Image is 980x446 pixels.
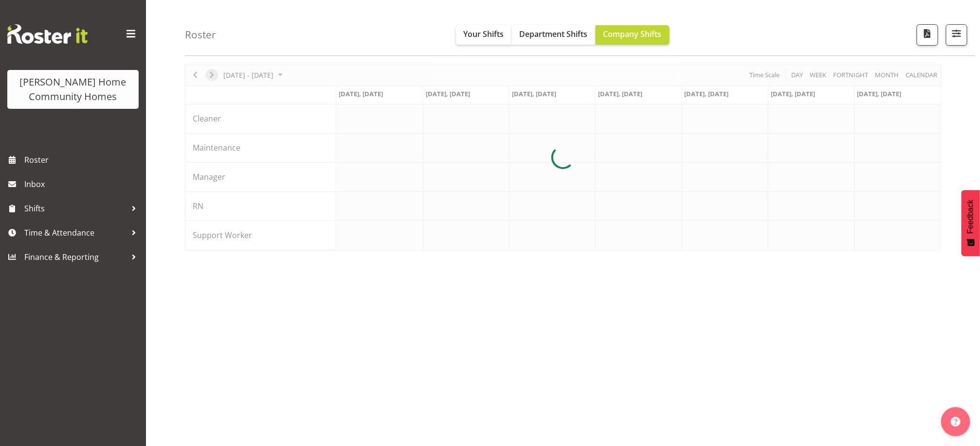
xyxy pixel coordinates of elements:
[24,250,127,264] span: Finance & Reporting
[962,190,980,256] button: Feedback - Show survey
[917,24,938,46] button: Download a PDF of the roster according to the set date range.
[951,417,961,427] img: help-xxl-2.png
[24,225,127,240] span: Time & Attendance
[603,29,662,39] span: Company Shifts
[456,25,512,45] button: Your Shifts
[596,25,670,45] button: Company Shifts
[24,177,141,191] span: Inbox
[17,75,129,104] div: [PERSON_NAME] Home Community Homes
[966,200,975,234] span: Feedback
[520,29,588,39] span: Department Shifts
[512,25,596,45] button: Department Shifts
[185,29,216,40] h4: Roster
[7,24,88,44] img: Rosterit website logo
[24,153,141,167] span: Roster
[464,29,504,39] span: Your Shifts
[946,24,967,46] button: Filter Shifts
[24,201,127,216] span: Shifts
